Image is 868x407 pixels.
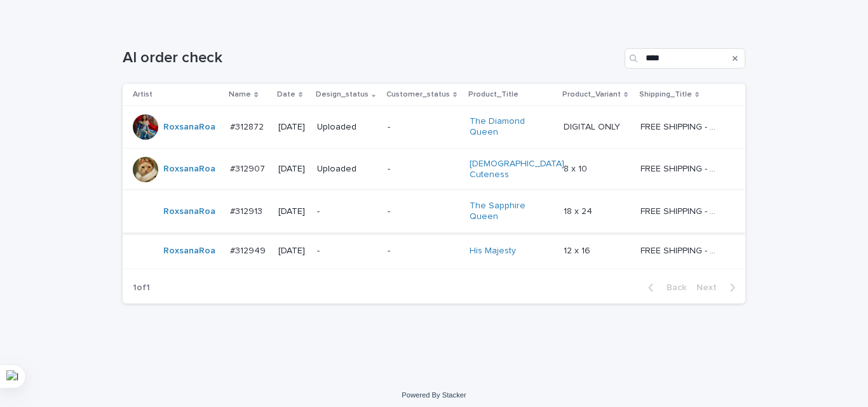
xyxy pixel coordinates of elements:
p: #312872 [230,119,266,133]
p: FREE SHIPPING - preview in 1-2 business days, after your approval delivery will take 5-10 b.d. [641,119,722,133]
p: #312907 [230,161,268,175]
p: FREE SHIPPING - preview in 1-2 business days, after your approval delivery will take 5-10 b.d. [641,204,722,217]
p: Date [277,88,295,102]
p: Customer_status [386,88,450,102]
p: 12 x 16 [564,243,593,257]
a: RoxsanaRoa [163,164,215,175]
p: #312913 [230,204,265,217]
a: RoxsanaRoa [163,122,215,133]
p: Uploaded [317,122,377,133]
a: RoxsanaRoa [163,206,215,217]
tr: RoxsanaRoa #312907#312907 [DATE]Uploaded-[DEMOGRAPHIC_DATA] Cuteness 8 x 108 x 10 FREE SHIPPING -... [123,148,745,190]
span: Back [659,283,686,292]
a: RoxsanaRoa [163,246,215,257]
p: Product_Variant [562,88,621,102]
tr: RoxsanaRoa #312949#312949 [DATE]--His Majesty 12 x 1612 x 16 FREE SHIPPING - preview in 1-2 busin... [123,232,745,269]
p: - [317,206,377,217]
a: Powered By Stacker [402,391,466,399]
a: The Sapphire Queen [470,201,549,222]
p: 8 x 10 [564,161,590,175]
p: [DATE] [278,122,307,133]
span: Next [696,283,724,292]
p: [DATE] [278,164,307,175]
p: 1 of 1 [123,272,160,304]
p: Name [229,88,251,102]
a: [DEMOGRAPHIC_DATA] Cuteness [470,159,564,180]
button: Back [638,282,691,293]
p: #312949 [230,243,268,257]
tr: RoxsanaRoa #312872#312872 [DATE]Uploaded-The Diamond Queen DIGITAL ONLYDIGITAL ONLY FREE SHIPPING... [123,106,745,149]
p: [DATE] [278,206,307,217]
input: Search [625,48,745,69]
p: - [388,164,459,175]
p: Uploaded [317,164,377,175]
p: - [388,206,459,217]
p: Product_Title [468,88,519,102]
p: FREE SHIPPING - preview in 1-2 business days, after your approval delivery will take 5-10 b.d. [641,243,722,257]
p: Shipping_Title [639,88,692,102]
button: Next [691,282,745,293]
a: The Diamond Queen [470,116,549,138]
p: DIGITAL ONLY [564,119,623,133]
p: - [388,246,459,257]
h1: AI order check [123,49,620,67]
tr: RoxsanaRoa #312913#312913 [DATE]--The Sapphire Queen 18 x 2418 x 24 FREE SHIPPING - preview in 1-... [123,190,745,233]
p: - [388,122,459,133]
p: Artist [133,88,153,102]
a: His Majesty [470,246,516,257]
p: 18 x 24 [564,204,595,217]
p: FREE SHIPPING - preview in 1-2 business days, after your approval delivery will take 5-10 b.d. [641,161,722,175]
p: - [317,246,377,257]
p: Design_status [316,88,369,102]
p: [DATE] [278,246,307,257]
